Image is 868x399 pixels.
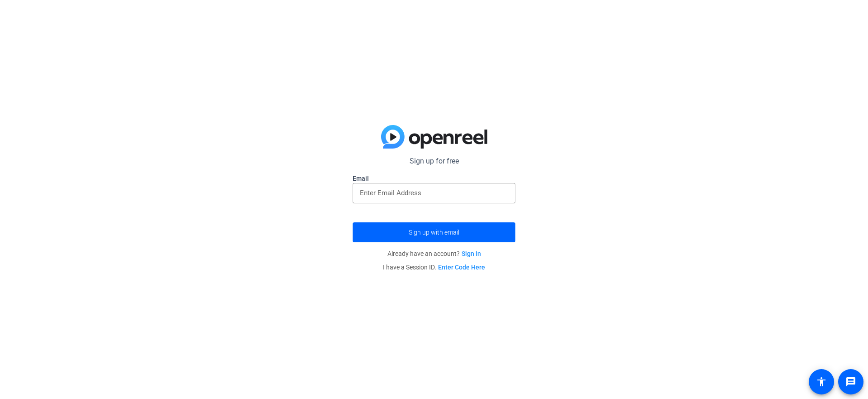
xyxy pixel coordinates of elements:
a: Sign in [462,250,481,257]
span: I have a Session ID. [383,264,485,271]
img: blue-gradient.svg [381,125,487,149]
button: Sign up with email [353,222,515,242]
label: Email [353,174,515,183]
input: Enter Email Address [360,187,508,198]
span: Already have an account? [387,250,481,257]
a: Enter Code Here [438,264,485,271]
p: Sign up for free [353,156,515,167]
mat-icon: message [845,376,856,387]
mat-icon: accessibility [816,376,827,387]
